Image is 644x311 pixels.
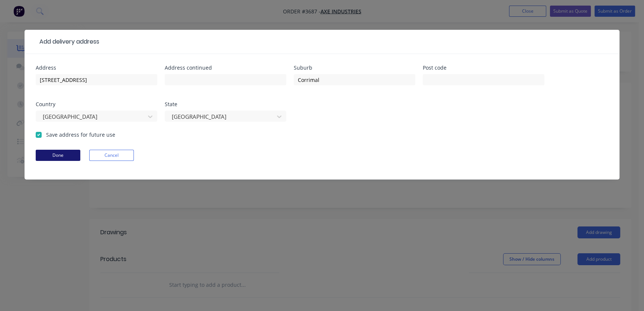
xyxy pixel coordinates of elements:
div: Add delivery address [36,37,99,46]
div: Address [36,65,157,70]
div: Country [36,102,157,107]
button: Cancel [89,150,134,161]
div: Address continued [165,65,286,70]
div: Suburb [294,65,415,70]
label: Save address for future use [46,131,115,139]
div: Post code [423,65,544,70]
button: Done [36,150,80,161]
div: State [165,102,286,107]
